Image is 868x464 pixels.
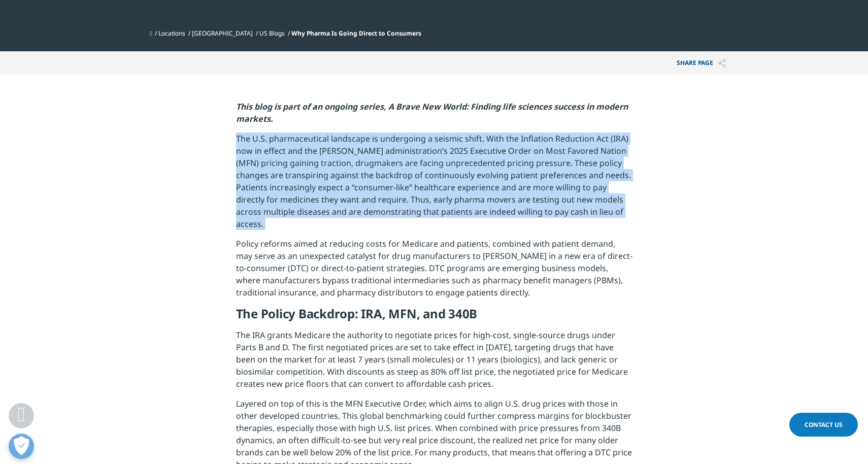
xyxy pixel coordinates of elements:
a: Contact Us [789,413,858,437]
a: Locations [158,29,185,38]
h5: The Policy Backdrop: IRA, MFN, and 340B [236,306,632,329]
a: [GEOGRAPHIC_DATA] [192,29,253,38]
p: Share PAGE [669,51,733,75]
a: US Blogs [259,29,285,38]
button: Open Preferences [9,434,34,459]
span: Contact Us [805,420,843,429]
img: Share PAGE [718,59,726,68]
em: This blog is part of an ongoing series, A Brave New World: Finding life sciences success in moder... [236,101,628,124]
p: The U.S. pharmaceutical landscape is undergoing a seismic shift. With the Inflation Reduction Act... [236,132,632,238]
p: The IRA grants Medicare the authority to negotiate prices for high-cost, single-source drugs unde... [236,329,632,397]
p: Policy reforms aimed at reducing costs for Medicare and patients, combined with patient demand, m... [236,238,632,306]
button: Share PAGEShare PAGE [669,51,733,75]
span: Why Pharma Is Going Direct to Consumers [291,29,421,38]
